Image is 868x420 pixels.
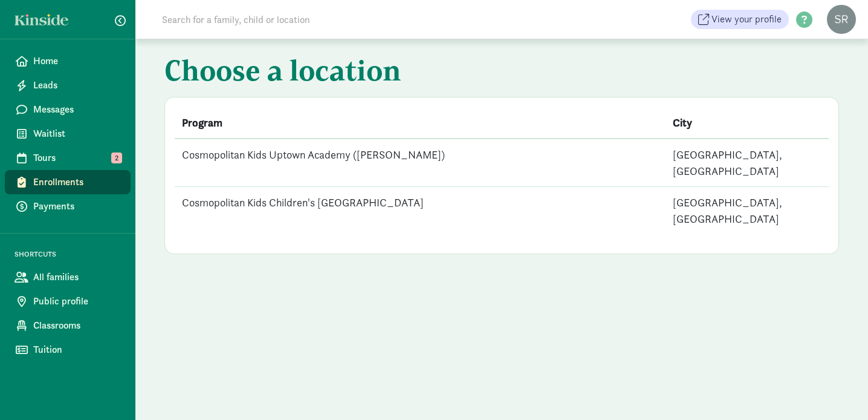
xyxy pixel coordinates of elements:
[111,153,122,163] span: 2
[33,54,121,68] span: Home
[33,343,121,357] span: Tuition
[33,151,121,165] span: Tours
[5,122,131,146] a: Waitlist
[691,10,789,29] a: View your profile
[33,199,121,214] span: Payments
[33,126,121,141] span: Waitlist
[175,107,666,139] th: Program
[33,78,121,93] span: Leads
[5,313,131,338] a: Classrooms
[5,146,131,170] a: Tours 2
[666,107,829,139] th: City
[5,265,131,289] a: All families
[175,139,666,187] td: Cosmopolitan Kids Uptown Academy ([PERSON_NAME])
[5,49,131,73] a: Home
[164,53,839,92] h1: Choose a location
[666,139,829,187] td: [GEOGRAPHIC_DATA], [GEOGRAPHIC_DATA]
[5,338,131,362] a: Tuition
[175,187,666,235] td: Cosmopolitan Kids Children's [GEOGRAPHIC_DATA]
[808,362,868,420] iframe: Chat Widget
[33,102,121,117] span: Messages
[33,175,121,189] span: Enrollments
[33,270,121,284] span: All families
[5,289,131,313] a: Public profile
[33,318,121,333] span: Classrooms
[5,170,131,194] a: Enrollments
[5,73,131,97] a: Leads
[5,97,131,122] a: Messages
[5,194,131,218] a: Payments
[155,7,494,31] input: Search for a family, child or location
[33,294,121,309] span: Public profile
[666,187,829,235] td: [GEOGRAPHIC_DATA], [GEOGRAPHIC_DATA]
[711,12,782,27] span: View your profile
